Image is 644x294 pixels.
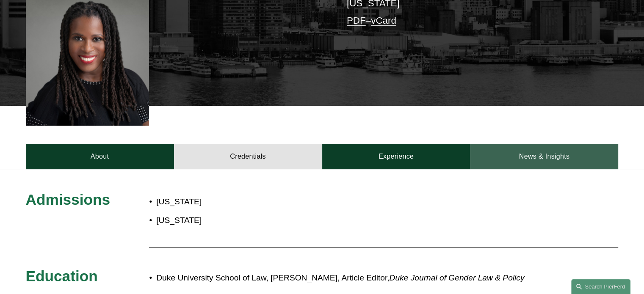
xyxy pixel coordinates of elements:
p: Duke University School of Law, [PERSON_NAME], Article Editor, [156,271,544,286]
em: Duke Journal of Gender Law & Policy [389,273,524,282]
p: [US_STATE] [156,195,371,209]
a: Credentials [174,144,322,169]
a: About [26,144,174,169]
a: Experience [322,144,470,169]
a: Search this site [571,279,630,294]
a: PDF [347,15,366,26]
span: Education [26,268,98,284]
a: vCard [371,15,396,26]
a: News & Insights [470,144,618,169]
span: Admissions [26,191,110,208]
p: [US_STATE] [156,213,371,228]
